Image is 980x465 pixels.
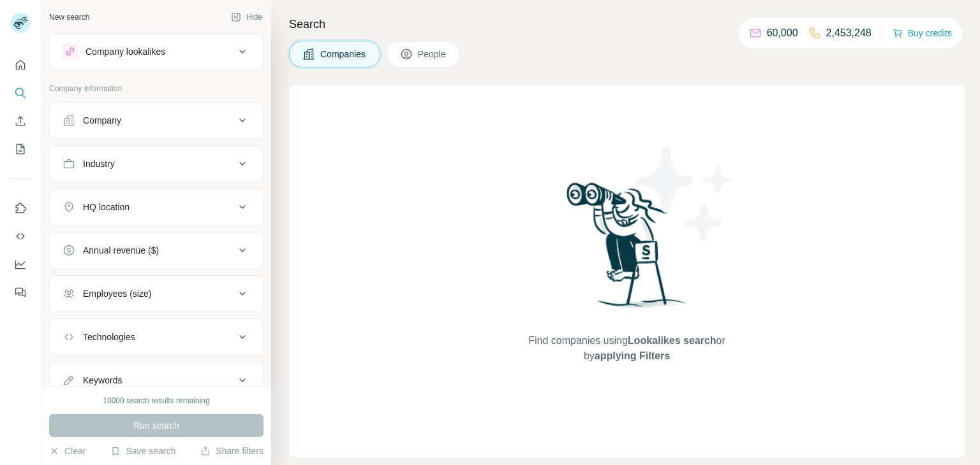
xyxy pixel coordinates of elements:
div: Annual revenue ($) [83,244,159,257]
div: HQ location [83,201,130,213]
div: Industry [83,157,115,170]
p: 60,000 [767,25,798,41]
img: Surfe Illustration - Woman searching with binoculars [561,179,694,321]
button: Employees (size) [50,278,263,309]
button: Technologies [50,322,263,352]
button: HQ location [50,192,263,222]
button: Clear [49,445,85,457]
p: Company information [49,83,264,94]
button: Quick start [10,54,31,76]
button: Enrich CSV [10,110,31,132]
h4: Search [289,15,965,33]
span: People [418,48,447,61]
img: Surfe Illustration - Stars [627,136,742,251]
button: Dashboard [10,253,31,276]
button: Save search [110,445,175,457]
div: Keywords [83,374,122,387]
button: Company [50,105,263,136]
div: Company lookalikes [85,45,165,58]
button: Annual revenue ($) [50,235,263,266]
button: My lists [10,138,31,161]
div: 10000 search results remaining [103,395,209,406]
button: Keywords [50,365,263,396]
button: Search [10,82,31,104]
button: Company lookalikes [50,36,263,67]
span: Find companies using or by [524,333,729,364]
button: Feedback [10,281,31,304]
div: Company [83,114,121,127]
button: Share filters [200,445,264,457]
div: New search [49,11,89,23]
span: Companies [320,48,367,61]
p: 2,453,248 [826,25,872,41]
button: Buy credits [893,24,952,42]
button: Use Surfe API [10,225,31,248]
span: applying Filters [595,350,670,361]
button: Use Surfe on LinkedIn [10,197,31,220]
div: Employees (size) [83,287,151,300]
button: Industry [50,148,263,179]
button: Hide [222,8,271,27]
span: Lookalikes search [628,335,716,346]
div: Technologies [83,331,135,343]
